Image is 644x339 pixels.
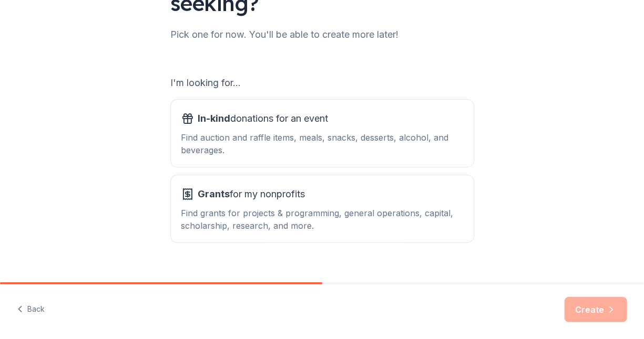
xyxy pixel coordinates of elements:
[198,186,305,203] span: for my nonprofits
[181,131,463,156] div: Find auction and raffle items, meals, snacks, desserts, alcohol, and beverages.
[171,26,474,43] div: Pick one for now. You'll be able to create more later!
[171,75,474,91] div: I'm looking for...
[181,207,463,232] div: Find grants for projects & programming, general operations, capital, scholarship, research, and m...
[198,188,230,199] span: Grants
[171,175,474,242] button: Grantsfor my nonprofitsFind grants for projects & programming, general operations, capital, schol...
[17,299,45,321] button: Back
[198,113,231,124] span: In-kind
[198,110,329,127] span: donations for an event
[171,100,474,167] button: In-kinddonations for an eventFind auction and raffle items, meals, snacks, desserts, alcohol, and...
